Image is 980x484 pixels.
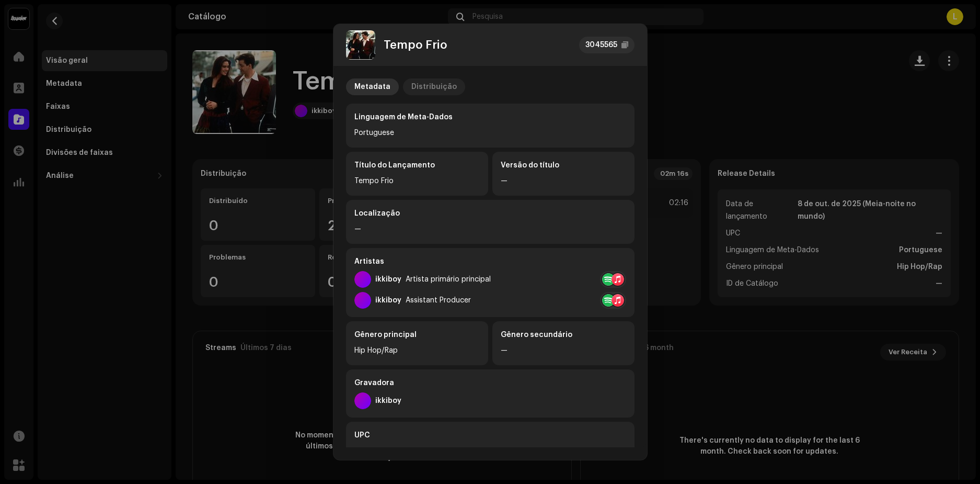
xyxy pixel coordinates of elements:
[354,378,626,388] div: Gravadora
[375,397,401,405] div: ikkiboy
[411,78,457,95] div: Distribuição
[501,160,626,171] div: Versão do título
[354,445,626,457] div: —
[346,30,375,60] img: 9515087c-e440-4561-94a5-d816916cbc14
[354,160,480,171] div: Título do Lançamento
[354,330,480,340] div: Gênero principal
[501,344,626,357] div: —
[375,275,401,284] div: ikkiboy
[406,296,471,305] div: Assistant Producer
[406,275,491,284] div: Artista primário principal
[585,39,617,51] div: 3045565
[354,175,480,187] div: Tempo Frio
[501,330,626,340] div: Gênero secundário
[354,223,626,235] div: —
[354,344,480,357] div: Hip Hop/Rap
[501,175,626,187] div: —
[354,430,626,441] div: UPC
[354,208,626,219] div: Localização
[354,256,626,267] div: Artistas
[384,39,447,51] div: Tempo Frio
[375,296,401,305] div: ikkiboy
[354,112,626,122] div: Linguagem de Meta-Dados
[354,127,626,139] div: Portuguese
[354,78,390,95] div: Metadata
